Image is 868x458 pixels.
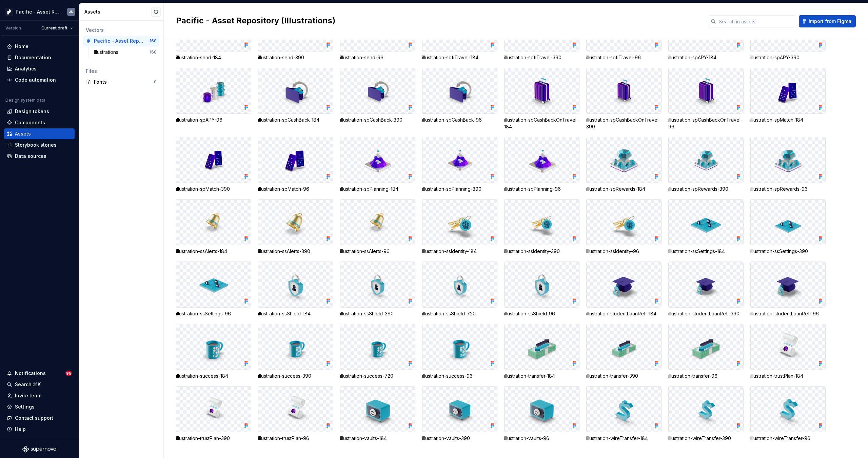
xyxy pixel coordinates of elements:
div: Settings [15,403,35,410]
div: Storybook stories [15,142,57,148]
button: Help [4,424,75,435]
div: illustration-transfer-390 [586,373,662,379]
div: illustration-spCashBackOnTravel-184 [504,117,579,130]
div: illustration-trustPlan-96 [258,435,333,442]
h2: Pacific - Asset Repository (Illustrations) [176,15,700,26]
div: Assets [84,8,151,15]
div: illustration-success-184 [176,373,251,379]
div: illustration-send-184 [176,54,251,61]
div: Files [86,68,157,75]
div: illustration-ssShield-184 [258,310,333,317]
a: Data sources [4,151,75,162]
div: Design system data [5,98,45,103]
div: illustration-ssShield-720 [422,310,497,317]
div: Fonts [94,79,154,85]
div: illustration-spPlanning-184 [340,186,415,192]
div: illustration-ssAlerts-96 [340,248,415,255]
div: Pacific - Asset Repository (Illustrations) [94,38,144,44]
div: illustration-wireTransfer-184 [586,435,662,442]
div: illustration-spPlanning-390 [422,186,497,192]
div: illustration-wireTransfer-390 [668,435,744,442]
div: illustration-transfer-96 [668,373,744,379]
div: illustration-trustPlan-184 [750,373,826,379]
div: illustration-studentLoanRefi-184 [586,310,662,317]
div: illustration-success-390 [258,373,333,379]
div: Components [15,119,45,126]
div: illustration-spAPY-184 [668,54,744,61]
div: Vectors [86,27,157,34]
div: illustration-vaults-96 [504,435,579,442]
div: illustration-sofiTravel-96 [586,54,662,61]
div: illustration-ssSettings-390 [750,248,826,255]
button: Pacific - Asset Repository (Illustrations)JN [1,4,77,19]
div: Pacific - Asset Repository (Illustrations) [16,8,59,15]
div: Assets [15,130,31,137]
div: illustration-spCashBack-184 [258,117,333,123]
div: illustration-trustPlan-390 [176,435,251,442]
a: Analytics [4,63,75,74]
div: illustration-spAPY-390 [750,54,826,61]
div: Home [15,43,28,50]
button: Notifications95 [4,368,75,379]
div: illustration-transfer-184 [504,373,579,379]
a: Invite team [4,390,75,401]
a: Design tokens [4,106,75,117]
button: Search ⌘K [4,379,75,390]
button: Contact support [4,413,75,423]
div: illustration-ssSettings-184 [668,248,744,255]
div: illustration-ssSettings-96 [176,310,251,317]
div: illustration-spRewards-184 [586,186,662,192]
a: Fonts0 [83,77,159,87]
div: Search ⌘K [15,381,41,388]
div: illustration-success-96 [422,373,497,379]
svg: Supernova Logo [22,446,56,453]
div: illustration-ssIdentity-96 [586,248,662,255]
div: illustration-send-96 [340,54,415,61]
div: illustration-ssIdentity-184 [422,248,497,255]
div: JN [69,9,74,15]
a: Code automation [4,75,75,85]
div: illustration-studentLoanRefi-96 [750,310,826,317]
button: Import from Figma [799,15,856,27]
span: Import from Figma [809,18,851,25]
div: illustration-spMatch-96 [258,186,333,192]
a: Assets [4,128,75,139]
div: illustration-vaults-184 [340,435,415,442]
div: Design tokens [15,108,49,115]
div: Invite team [15,392,41,399]
div: 168 [150,38,157,44]
a: Home [4,41,75,52]
div: illustration-ssAlerts-390 [258,248,333,255]
div: illustration-spPlanning-96 [504,186,579,192]
div: illustration-spCashBackOnTravel-390 [586,117,662,130]
div: Analytics [15,65,37,72]
div: Help [15,426,26,433]
div: illustration-spRewards-390 [668,186,744,192]
input: Search in assets... [716,15,796,27]
div: illustration-studentLoanRefi-390 [668,310,744,317]
div: Contact support [15,415,53,421]
div: illustration-spMatch-184 [750,117,826,123]
a: Documentation [4,52,75,63]
div: illustration-ssShield-96 [504,310,579,317]
div: illustration-vaults-390 [422,435,497,442]
div: illustration-spCashBack-390 [340,117,415,123]
div: illustration-spMatch-390 [176,186,251,192]
div: illustration-spCashBackOnTravel-96 [668,117,744,130]
div: illustration-ssAlerts-184 [176,248,251,255]
button: Current draft [38,23,76,33]
a: Pacific - Asset Repository (Illustrations)168 [83,36,159,46]
a: Settings [4,401,75,412]
div: 0 [154,79,157,85]
a: Illustrations168 [91,47,159,58]
div: Code automation [15,77,56,83]
div: 168 [150,49,157,55]
a: Components [4,117,75,128]
div: illustration-ssShield-390 [340,310,415,317]
span: 95 [65,371,72,376]
div: illustration-spRewards-96 [750,186,826,192]
div: Version [5,25,21,31]
div: illustration-ssIdentity-390 [504,248,579,255]
div: Data sources [15,153,46,160]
